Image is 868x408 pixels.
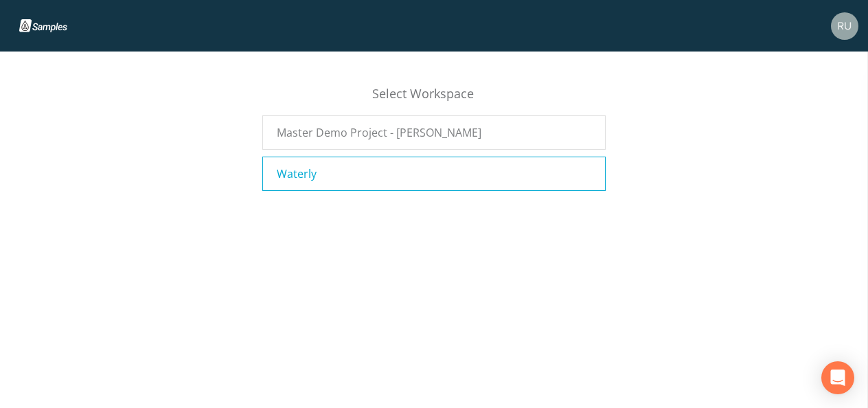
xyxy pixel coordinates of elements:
a: Waterly [262,157,606,191]
img: logo [19,19,84,32]
a: Master Demo Project - [PERSON_NAME] [262,115,606,150]
span: Master Demo Project - [PERSON_NAME] [277,124,481,141]
div: Open Intercom Messenger [821,361,854,394]
div: Select Workspace [262,84,606,115]
img: a5c06d64ce99e847b6841ccd0307af82 [831,12,858,40]
span: Waterly [277,166,317,182]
